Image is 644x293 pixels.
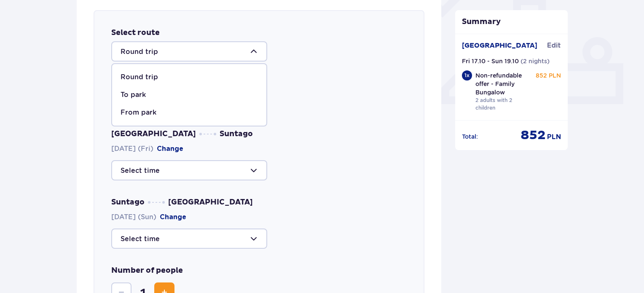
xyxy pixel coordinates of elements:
[121,73,158,82] p: Round trip
[199,133,216,135] img: dots
[462,57,519,65] p: Fri 17.10 - Sun 19.10
[160,212,186,222] button: Change
[111,28,160,38] p: Select route
[168,197,253,207] span: [GEOGRAPHIC_DATA]
[157,144,183,153] button: Change
[111,266,183,276] p: Number of people
[220,129,253,139] span: Suntago
[475,71,534,97] p: Non-refundable offer - Family Bungalow
[521,57,550,65] p: ( 2 nights )
[455,17,568,27] p: Summary
[111,197,145,207] span: Suntago
[111,129,196,139] span: [GEOGRAPHIC_DATA]
[547,132,561,142] span: PLN
[521,127,545,143] span: 852
[111,144,183,153] span: [DATE] (Fri)
[536,71,561,80] p: 852 PLN
[121,90,146,99] p: To park
[121,108,156,117] p: From park
[148,201,165,204] img: dots
[475,97,534,112] p: 2 adults with 2 children
[462,132,478,141] p: Total :
[547,41,561,50] span: Edit
[462,41,537,50] p: [GEOGRAPHIC_DATA]
[462,70,472,81] div: 1 x
[111,212,186,222] span: [DATE] (Sun)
